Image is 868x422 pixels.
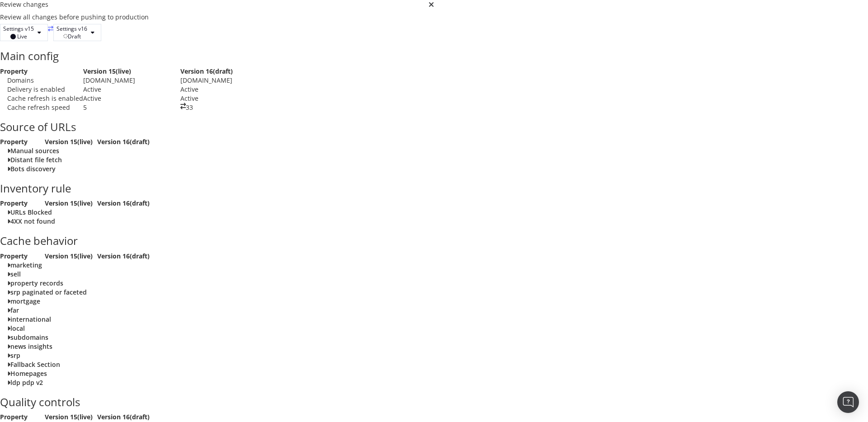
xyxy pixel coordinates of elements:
[83,76,180,85] td: [DOMAIN_NAME]
[180,103,278,112] div: 33
[180,67,278,76] th: Version 16 ( draft )
[180,94,278,103] td: Active
[45,413,97,422] th: Version 15 ( live )
[83,94,180,103] td: Active
[97,199,150,208] th: Version 16 ( draft )
[45,252,97,261] th: Version 15 ( live )
[97,413,150,422] th: Version 16 ( draft )
[837,391,859,413] div: Open Intercom Messenger
[57,33,87,40] div: Draft
[3,33,34,40] div: Live
[97,252,150,261] th: Version 16 ( draft )
[3,25,34,33] div: Settings v15
[180,76,278,85] td: [DOMAIN_NAME]
[83,85,180,94] td: Active
[97,137,150,146] th: Version 16 ( draft )
[83,67,180,76] th: Version 15 ( live )
[57,25,87,33] div: Settings v16
[180,85,278,94] td: Active
[83,103,180,112] td: 5
[53,24,101,41] button: Settings v16Draft
[45,137,97,146] th: Version 15 ( live )
[45,199,97,208] th: Version 15 ( live )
